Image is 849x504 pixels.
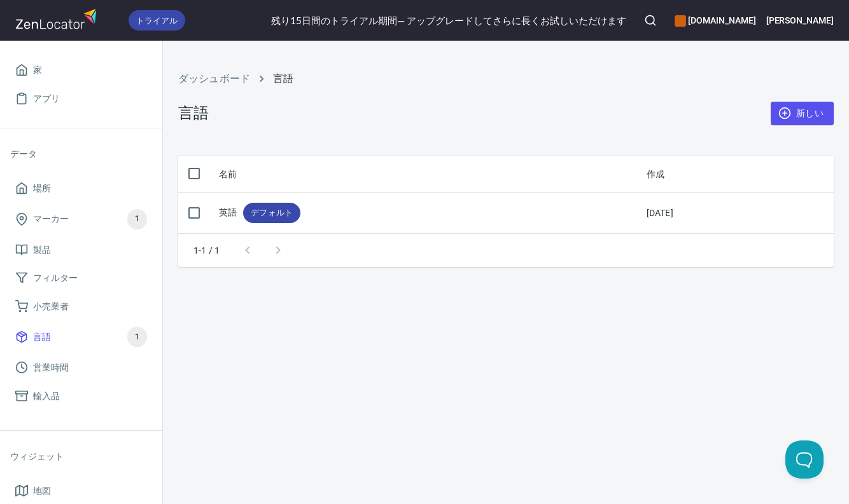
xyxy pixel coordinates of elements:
[10,236,152,264] a: 製品
[10,149,37,159] font: データ
[271,15,321,26] font: 残り15日間
[33,183,51,193] font: 場所
[33,332,51,342] font: 言語
[10,320,152,353] a: 言語1
[178,104,209,122] font: 言語
[33,214,69,224] font: マーカー
[219,207,237,217] font: 英語
[10,85,152,113] a: アプリ
[251,208,293,217] font: デフォルト
[193,245,220,255] font: 1-1 / 1
[33,391,60,401] font: 輸入品
[675,6,755,34] div: アプリを管理する
[647,208,673,218] font: [DATE]
[219,169,237,179] font: 名前
[10,56,152,85] a: 家
[321,15,330,26] font: の
[766,6,834,34] button: [PERSON_NAME]
[10,382,152,411] a: 輸入品
[33,245,51,255] font: 製品
[178,71,834,86] nav: パンくず
[178,72,250,85] a: ダッシュボード
[647,169,664,179] font: 作成
[675,15,686,27] button: カラーCE600E
[33,301,69,311] font: 小売業者
[796,107,824,118] font: 新しい
[136,16,178,25] font: トライアル
[10,353,152,382] a: 営業時間
[33,362,69,372] font: 営業時間
[688,15,755,25] font: [DOMAIN_NAME]
[771,102,834,125] button: 新しい
[129,10,185,31] div: トライアル
[15,5,101,32] img: ゼンロケーター
[135,214,139,223] font: 1
[785,440,824,479] iframe: ヘルプスカウトビーコン - オープン
[397,15,626,26] font: — アップグレードしてさらに長くお試しいただけます
[330,15,397,26] font: トライアル期間
[10,264,152,292] a: フィルター
[10,292,152,321] a: 小売業者
[636,6,664,34] button: 検索
[10,451,64,461] font: ウィジェット
[766,15,834,25] font: [PERSON_NAME]
[33,65,42,75] font: 家
[135,332,139,341] font: 1
[33,93,60,104] font: アプリ
[273,72,293,85] a: 言語
[10,203,152,236] a: マーカー1
[10,174,152,203] a: 場所
[33,273,78,283] font: フィルター
[33,486,51,496] font: 地図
